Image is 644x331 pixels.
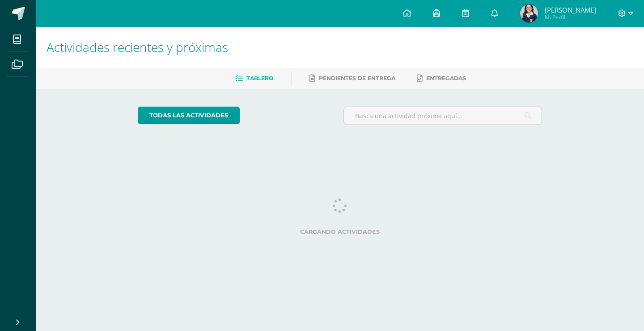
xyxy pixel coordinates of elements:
span: Tablero [246,75,273,82]
span: Actividades recientes y próximas [47,39,228,56]
label: Cargando actividades [138,228,542,235]
input: Busca una actividad próxima aquí... [344,107,542,125]
a: Tablero [235,71,273,86]
span: Entregadas [426,75,466,82]
span: Pendientes de entrega [319,75,395,82]
a: Pendientes de entrega [309,71,395,86]
a: todas las Actividades [138,107,240,124]
span: Mi Perfil [545,13,596,21]
img: 247608930fe9e8d457b9cdbfcb073c93.png [520,4,538,22]
span: [PERSON_NAME] [545,5,596,14]
a: Entregadas [417,71,466,86]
